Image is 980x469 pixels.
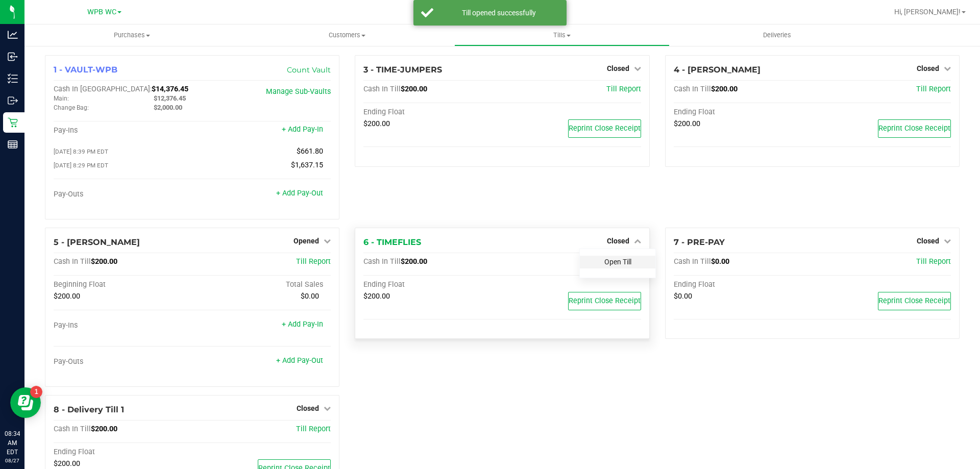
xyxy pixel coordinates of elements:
span: Main: [54,95,69,102]
button: Reprint Close Receipt [878,119,951,138]
div: Ending Float [363,108,502,117]
span: $0.00 [301,292,319,301]
a: Deliveries [670,24,885,46]
span: Reprint Close Receipt [569,297,641,305]
span: 3 - TIME-JUMPERS [363,65,442,75]
a: Till Report [606,85,641,93]
iframe: Resource center [10,387,41,418]
span: $0.00 [711,257,729,266]
inline-svg: Reports [8,139,18,150]
span: 5 - [PERSON_NAME] [54,237,140,247]
span: Closed [917,64,939,72]
span: Deliveries [749,31,805,40]
span: Closed [917,237,939,245]
div: Pay-Ins [54,126,192,135]
a: Till Report [296,425,331,433]
span: Cash In Till [54,257,91,266]
span: WPB WC [87,8,116,16]
a: + Add Pay-Out [276,189,323,198]
span: 6 - TIMEFLIES [363,237,421,247]
span: Closed [607,237,629,245]
span: $200.00 [711,85,738,93]
div: Ending Float [674,108,813,117]
span: $200.00 [91,425,117,433]
span: Closed [607,64,629,72]
a: Customers [239,24,454,46]
div: Pay-Outs [54,357,192,366]
span: $200.00 [363,292,390,301]
span: Change Bag: [54,104,89,111]
a: + Add Pay-Out [276,356,323,365]
span: Customers [240,31,454,40]
a: Open Till [604,258,631,266]
div: Pay-Ins [54,321,192,330]
inline-svg: Retail [8,117,18,128]
inline-svg: Inventory [8,73,18,84]
span: [DATE] 8:29 PM EDT [54,162,108,169]
div: Ending Float [363,280,502,289]
button: Reprint Close Receipt [568,119,641,138]
a: Purchases [24,24,239,46]
div: Till opened successfully [439,8,559,18]
inline-svg: Outbound [8,95,18,106]
iframe: Resource center unread badge [30,386,42,398]
div: Ending Float [54,448,192,457]
span: Opened [293,237,319,245]
span: $200.00 [674,119,700,128]
span: 4 - [PERSON_NAME] [674,65,761,75]
span: Reprint Close Receipt [878,124,950,133]
span: Cash In [GEOGRAPHIC_DATA]: [54,85,152,93]
span: $200.00 [401,257,427,266]
span: Closed [297,404,319,412]
span: Purchases [24,31,239,40]
a: Count Vault [287,65,331,75]
div: Total Sales [192,280,331,289]
span: Cash In Till [54,425,91,433]
span: Reprint Close Receipt [878,297,950,305]
inline-svg: Analytics [8,30,18,40]
p: 08/27 [5,457,20,464]
span: $14,376.45 [152,85,188,93]
span: 1 - VAULT-WPB [54,65,117,75]
span: $200.00 [363,119,390,128]
a: Manage Sub-Vaults [266,87,331,96]
button: Reprint Close Receipt [878,292,951,310]
a: Tills [454,24,669,46]
span: Cash In Till [674,257,711,266]
span: $0.00 [674,292,692,301]
span: 7 - PRE-PAY [674,237,725,247]
a: + Add Pay-In [282,320,323,329]
span: $1,637.15 [291,161,323,169]
a: Till Report [916,85,951,93]
a: Till Report [916,257,951,266]
span: $200.00 [54,292,80,301]
div: Pay-Outs [54,190,192,199]
span: Cash In Till [674,85,711,93]
p: 08:34 AM EDT [5,429,20,457]
span: $200.00 [401,85,427,93]
div: Beginning Float [54,280,192,289]
span: Cash In Till [363,257,401,266]
span: [DATE] 8:39 PM EDT [54,148,108,155]
span: $2,000.00 [154,104,182,111]
inline-svg: Inbound [8,52,18,62]
a: Till Report [296,257,331,266]
span: $200.00 [54,459,80,468]
span: 8 - Delivery Till 1 [54,405,124,414]
span: $12,376.45 [154,94,186,102]
span: $661.80 [297,147,323,156]
span: Reprint Close Receipt [569,124,641,133]
span: Tills [455,31,669,40]
a: + Add Pay-In [282,125,323,134]
span: Cash In Till [363,85,401,93]
span: $200.00 [91,257,117,266]
div: Ending Float [674,280,813,289]
span: Hi, [PERSON_NAME]! [894,8,961,16]
button: Reprint Close Receipt [568,292,641,310]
